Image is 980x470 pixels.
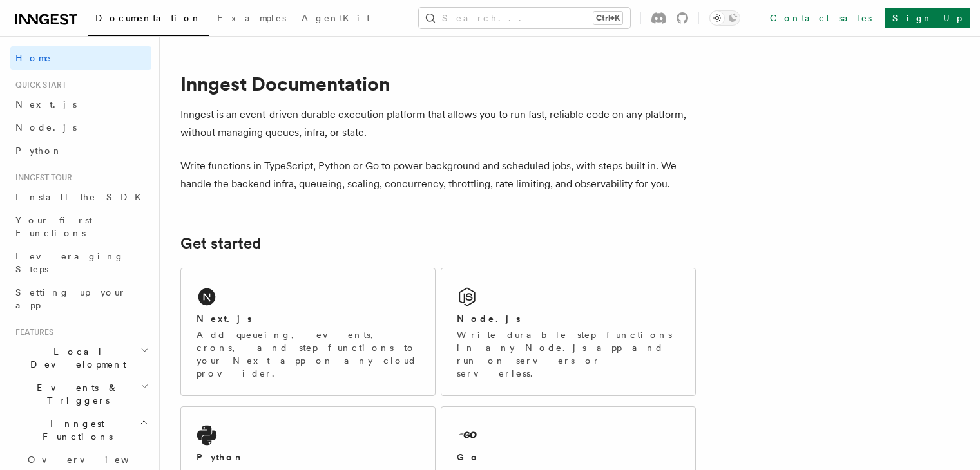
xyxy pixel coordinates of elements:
span: Home [15,52,52,64]
h2: Go [457,451,480,464]
span: Inngest tour [10,173,72,183]
p: Write functions in TypeScript, Python or Go to power background and scheduled jobs, with steps bu... [180,157,696,193]
a: Next.jsAdd queueing, events, crons, and step functions to your Next app on any cloud provider. [180,268,436,396]
a: Node.js [10,116,151,139]
a: Contact sales [762,8,879,28]
a: Sign Up [885,8,970,28]
button: Toggle dark mode [709,10,740,26]
a: Python [10,139,151,162]
span: Python [15,146,62,156]
button: Search...Ctrl+K [419,8,630,28]
p: Inngest is an event-driven durable execution platform that allows you to run fast, reliable code ... [180,106,696,142]
kbd: Ctrl+K [593,12,622,24]
span: Next.js [15,99,77,109]
h2: Next.js [197,312,252,325]
a: Examples [209,4,294,35]
span: Documentation [95,13,202,23]
span: Install the SDK [15,192,149,202]
span: Setting up your app [15,287,126,310]
a: Your first Functions [10,209,151,245]
h2: Node.js [457,312,521,325]
span: Inngest Functions [10,417,139,443]
span: Local Development [10,345,140,371]
span: Leveraging Steps [15,251,124,274]
button: Local Development [10,340,151,376]
a: AgentKit [294,4,378,35]
a: Home [10,46,151,70]
p: Write durable step functions in any Node.js app and run on servers or serverless. [457,328,680,380]
a: Leveraging Steps [10,245,151,281]
button: Inngest Functions [10,412,151,448]
a: Get started [180,234,261,252]
span: Quick start [10,80,66,90]
span: AgentKit [302,13,370,23]
a: Next.js [10,93,151,116]
h1: Inngest Documentation [180,72,696,95]
a: Node.jsWrite durable step functions in any Node.js app and run on servers or serverless. [441,268,696,396]
a: Install the SDK [10,185,151,209]
span: Node.js [15,122,77,133]
span: Features [10,327,53,337]
p: Add queueing, events, crons, and step functions to your Next app on any cloud provider. [197,328,419,380]
span: Your first Functions [15,215,92,238]
a: Setting up your app [10,281,151,317]
a: Documentation [88,4,209,36]
span: Events & Triggers [10,381,140,407]
h2: Python [197,451,244,464]
button: Events & Triggers [10,376,151,412]
span: Examples [217,13,286,23]
span: Overview [28,455,160,465]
